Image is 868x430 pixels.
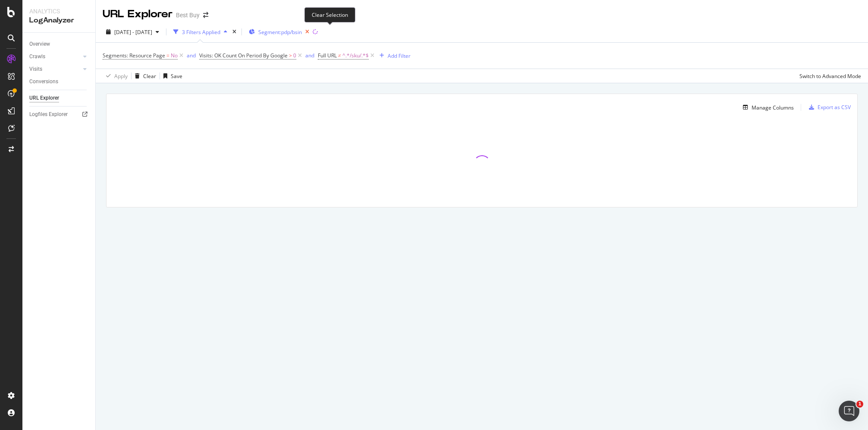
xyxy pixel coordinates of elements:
span: = [166,52,169,59]
div: Manage Columns [752,104,794,111]
div: Overview [29,40,50,49]
div: Save [171,72,182,80]
span: Segment: pdp/bsin [258,28,302,36]
span: No [171,50,178,62]
div: Add Filter [388,52,410,60]
a: URL Explorer [29,94,89,103]
div: LogAnalyzer [29,16,88,25]
span: 1 [856,401,863,408]
button: Add Filter [376,50,410,61]
div: URL Explorer [29,94,59,103]
div: Crawls [29,52,45,61]
button: 3 Filters Applied [170,25,231,39]
button: Segment:pdp/bsin [245,25,313,39]
button: [DATE] - [DATE] [103,25,163,39]
a: Visits [29,65,81,74]
div: and [305,52,314,59]
button: Switch to Advanced Mode [796,69,861,83]
div: Conversions [29,77,58,86]
a: Logfiles Explorer [29,110,89,119]
span: 0 [293,50,296,62]
button: and [305,51,314,60]
button: Save [160,69,182,83]
div: Clear Selection [304,7,355,22]
button: Manage Columns [740,102,794,113]
div: Switch to Advanced Mode [799,72,861,80]
span: > [289,52,292,59]
div: Apply [114,72,128,80]
a: Conversions [29,77,89,86]
div: Clear [143,72,156,80]
button: and [187,51,196,60]
div: Best Buy [176,11,200,19]
button: Clear [132,69,156,83]
a: Crawls [29,52,81,61]
button: Export as CSV [805,100,851,114]
button: Apply [103,69,128,83]
span: ^.*/sku/.*$ [342,50,369,62]
div: Logfiles Explorer [29,110,68,119]
div: times [231,28,238,36]
div: Analytics [29,7,88,16]
a: Overview [29,40,89,49]
span: [DATE] - [DATE] [114,28,152,36]
div: Visits [29,65,42,74]
span: Full URL [318,52,337,59]
div: and [187,52,196,59]
div: Export as CSV [818,104,851,111]
div: 3 Filters Applied [182,28,220,36]
div: arrow-right-arrow-left [203,12,208,18]
iframe: Intercom live chat [839,401,859,421]
span: Segments: Resource Page [103,52,165,59]
span: ≠ [338,52,341,59]
span: Visits: OK Count On Period By Google [199,52,288,59]
div: URL Explorer [103,7,172,22]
